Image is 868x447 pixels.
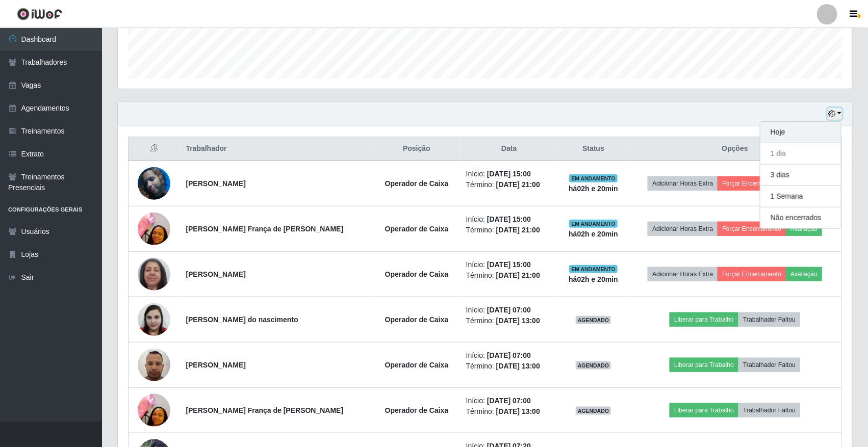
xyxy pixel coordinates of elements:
strong: Operador de Caixa [385,315,449,324]
li: Término: [466,315,552,326]
time: [DATE] 13:00 [496,362,540,370]
strong: há 02 h e 20 min [569,185,618,193]
strong: [PERSON_NAME] [186,361,245,369]
th: Data [460,137,558,161]
time: [DATE] 07:00 [487,397,531,405]
th: Trabalhador [180,137,373,161]
button: Forçar Encerramento [718,176,786,191]
strong: Operador de Caixa [385,270,449,278]
button: Liberar para Trabalho [670,403,738,417]
th: Posição [373,137,459,161]
time: [DATE] 13:00 [496,407,540,415]
span: EM ANDAMENTO [569,220,618,228]
strong: [PERSON_NAME] [186,270,245,278]
button: Trabalhador Faltou [738,403,800,417]
button: Adicionar Horas Extra [648,176,718,191]
strong: Operador de Caixa [385,406,449,414]
li: Início: [466,214,552,225]
time: [DATE] 21:00 [496,271,540,279]
time: [DATE] 07:00 [487,351,531,359]
button: 3 dias [760,165,841,186]
img: 1699901172433.jpeg [138,207,170,250]
span: EM ANDAMENTO [569,174,618,182]
button: Trabalhador Faltou [738,312,800,327]
button: Avaliação [786,267,822,281]
img: 1701473418754.jpeg [138,343,170,386]
strong: Operador de Caixa [385,225,449,233]
li: Início: [466,396,552,406]
th: Opções [628,137,841,161]
li: Início: [466,259,552,270]
button: 1 dia [760,143,841,165]
li: Início: [466,169,552,179]
button: Adicionar Horas Extra [648,267,718,281]
li: Término: [466,361,552,372]
strong: há 02 h e 20 min [569,230,618,238]
button: Não encerrados [760,207,841,228]
img: CoreUI Logo [17,8,62,20]
button: Adicionar Horas Extra [648,222,718,236]
li: Início: [466,350,552,361]
img: 1641606905427.jpeg [138,154,170,213]
strong: [PERSON_NAME] [186,179,245,188]
strong: [PERSON_NAME] do nascimento [186,315,298,324]
span: AGENDADO [576,361,611,370]
time: [DATE] 15:00 [487,215,531,223]
time: [DATE] 15:00 [487,260,531,269]
strong: [PERSON_NAME] França de [PERSON_NAME] [186,406,343,414]
li: Término: [466,270,552,281]
time: [DATE] 21:00 [496,226,540,234]
li: Término: [466,225,552,235]
img: 1709656431175.jpeg [138,252,170,296]
time: [DATE] 15:00 [487,170,531,178]
time: [DATE] 21:00 [496,180,540,189]
button: Trabalhador Faltou [738,358,800,372]
th: Status [558,137,629,161]
img: 1682003136750.jpeg [138,298,170,341]
time: [DATE] 13:00 [496,317,540,325]
time: [DATE] 07:00 [487,306,531,314]
button: Liberar para Trabalho [670,312,738,327]
img: 1699901172433.jpeg [138,388,170,432]
strong: Operador de Caixa [385,361,449,369]
button: Avaliação [786,222,822,236]
span: AGENDADO [576,407,611,415]
button: Liberar para Trabalho [670,358,738,372]
strong: Operador de Caixa [385,179,449,188]
strong: há 02 h e 20 min [569,275,618,283]
button: Forçar Encerramento [718,267,786,281]
button: Hoje [760,122,841,143]
li: Término: [466,406,552,417]
button: Forçar Encerramento [718,222,786,236]
li: Término: [466,179,552,190]
button: 1 Semana [760,186,841,207]
strong: [PERSON_NAME] França de [PERSON_NAME] [186,225,343,233]
span: AGENDADO [576,316,611,324]
span: EM ANDAMENTO [569,265,618,273]
li: Início: [466,305,552,315]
